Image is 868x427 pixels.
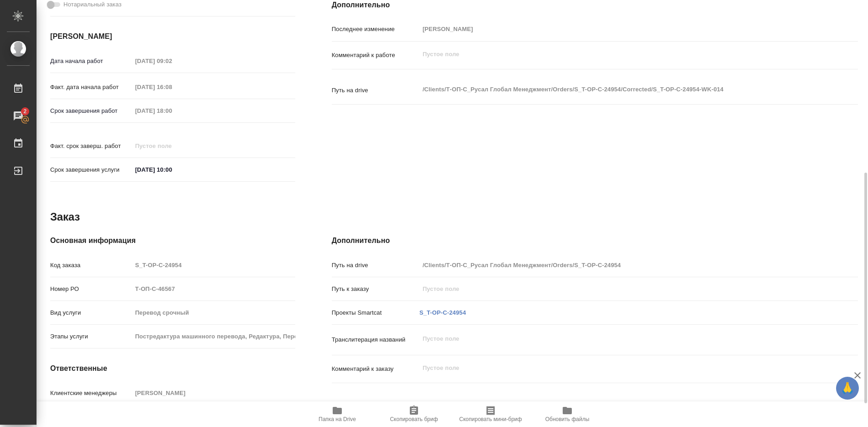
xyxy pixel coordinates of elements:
button: 🙏 [836,377,859,400]
input: Пустое поле [419,22,814,36]
p: Факт. срок заверш. работ [50,142,132,151]
p: Транслитерация названий [332,335,419,344]
input: Пустое поле [419,282,814,295]
p: Этапы услуги [50,332,132,341]
span: Обновить файлы [545,416,590,422]
p: Последнее изменение [332,25,419,34]
input: Пустое поле [132,386,295,400]
input: Пустое поле [132,139,212,153]
input: Пустое поле [132,104,212,117]
input: Пустое поле [132,80,212,94]
p: Срок завершения услуги [50,165,132,174]
p: Вид услуги [50,308,132,317]
p: Срок завершения работ [50,106,132,116]
p: Номер РО [50,285,132,294]
p: Комментарий к работе [332,51,419,60]
p: Дата начала работ [50,57,132,66]
button: Обновить файлы [529,401,606,427]
input: Пустое поле [132,282,295,295]
textarea: /Clients/Т-ОП-С_Русал Глобал Менеджмент/Orders/S_T-OP-C-24954/Corrected/S_T-OP-C-24954-WK-014 [419,82,814,97]
input: ✎ Введи что-нибудь [132,163,212,176]
h4: [PERSON_NAME] [50,31,295,42]
span: 2 [18,107,32,116]
a: S_T-OP-C-24954 [419,309,466,316]
input: Пустое поле [132,306,295,319]
p: Клиентские менеджеры [50,389,132,398]
p: Факт. дата начала работ [50,83,132,92]
input: Пустое поле [132,54,212,68]
p: Проекты Smartcat [332,308,419,317]
p: Путь на drive [332,86,419,95]
a: 2 [2,105,34,127]
p: Комментарий к заказу [332,364,419,374]
h4: Основная информация [50,235,295,246]
h4: Ответственные [50,363,295,374]
span: Папка на Drive [319,416,356,422]
h2: Заказ [50,210,80,224]
span: Скопировать бриф [390,416,438,422]
input: Пустое поле [419,258,814,272]
button: Папка на Drive [299,401,376,427]
input: Пустое поле [132,330,295,343]
span: Скопировать мини-бриф [459,416,522,422]
p: Путь на drive [332,261,419,270]
input: Пустое поле [132,258,295,272]
p: Код заказа [50,261,132,270]
button: Скопировать бриф [376,401,452,427]
p: Путь к заказу [332,285,419,294]
button: Скопировать мини-бриф [452,401,529,427]
span: 🙏 [840,379,855,398]
h4: Дополнительно [332,235,858,246]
